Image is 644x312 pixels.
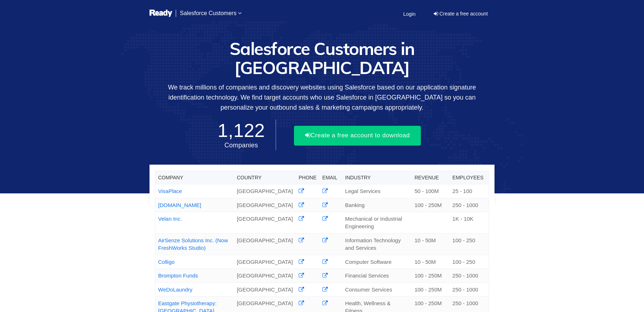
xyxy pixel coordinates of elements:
td: [GEOGRAPHIC_DATA] [234,269,296,283]
a: AirSenze Solutions Inc. (Now FreshWorks Studio) [158,237,228,251]
th: Industry [342,171,411,184]
a: Create a free account [429,8,493,19]
span: Companies [224,142,258,149]
td: [GEOGRAPHIC_DATA] [234,184,296,198]
td: 10 - 50M [411,233,449,255]
td: 100 - 250M [411,269,449,283]
a: Colligo [158,259,175,265]
td: [GEOGRAPHIC_DATA] [234,283,296,296]
td: 250 - 1000 [450,283,489,296]
td: 100 - 250 [450,233,489,255]
a: [DOMAIN_NAME] [158,202,201,208]
td: 100 - 250M [411,198,449,212]
a: VisaPlace [158,188,182,194]
td: [GEOGRAPHIC_DATA] [234,233,296,255]
td: 10 - 50M [411,255,449,269]
td: Banking [342,198,411,212]
h1: Salesforce Customers in [GEOGRAPHIC_DATA] [149,39,494,77]
a: Brompton Funds [158,272,198,279]
td: 1K - 10K [450,212,489,233]
a: Salesforce Customers [176,4,246,23]
td: 100 - 250M [411,283,449,296]
td: 25 - 100 [450,184,489,198]
span: Login [403,11,415,17]
td: 250 - 1000 [450,198,489,212]
td: Financial Services [342,269,411,283]
td: 50 - 100M [411,184,449,198]
a: Login [399,5,420,23]
td: [GEOGRAPHIC_DATA] [234,212,296,233]
td: Mechanical or Industrial Engineering [342,212,411,233]
p: We track millions of companies and discovery websites using Salesforce based on our application s... [149,82,494,113]
a: Velan Inc. [158,216,182,222]
a: WeDoLaundry [158,286,193,293]
th: Email [319,171,342,184]
button: Create a free account to download [294,126,421,145]
th: Phone [296,171,319,184]
td: [GEOGRAPHIC_DATA] [234,198,296,212]
th: Country [234,171,296,184]
td: 100 - 250 [450,255,489,269]
td: 250 - 1000 [450,269,489,283]
th: Company [155,171,234,184]
th: Revenue [411,171,449,184]
td: Legal Services [342,184,411,198]
span: 1,122 [217,120,265,141]
td: [GEOGRAPHIC_DATA] [234,255,296,269]
th: Employees [450,171,489,184]
td: Computer Software [342,255,411,269]
td: Information Technology and Services [342,233,411,255]
span: Salesforce Customers [180,10,236,16]
img: logo [149,9,172,18]
td: Consumer Services [342,283,411,296]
